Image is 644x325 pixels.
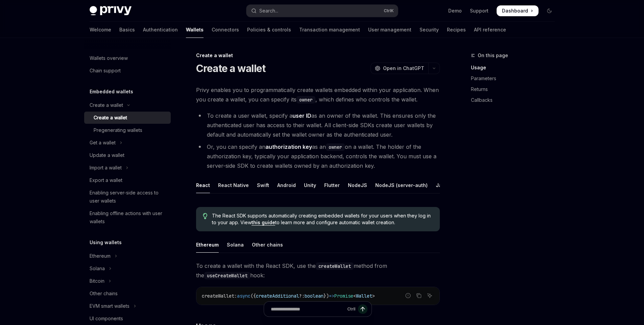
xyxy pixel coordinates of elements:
span: Wallet [356,293,372,299]
div: Get a wallet [90,139,116,147]
code: createWallet [316,262,354,270]
span: Privy enables you to programmatically create wallets embedded within your application. When you c... [196,85,440,104]
a: Wallets overview [84,52,171,64]
span: }) [324,293,329,299]
a: Update a wallet [84,149,171,161]
div: Enabling offline actions with user wallets [90,209,167,226]
button: Toggle Bitcoin section [84,275,171,287]
a: Returns [471,84,560,95]
a: API reference [474,22,506,38]
h5: Using wallets [90,238,122,247]
div: Android [277,177,296,193]
input: Ask a question... [271,302,344,317]
a: Export a wallet [84,174,171,186]
div: Unity [304,177,316,193]
div: React Native [218,177,249,193]
span: On this page [478,51,508,60]
button: Toggle EVM smart wallets section [84,300,171,312]
span: > [372,293,375,299]
div: Search... [259,7,278,15]
div: Other chains [90,289,118,298]
span: Promise [334,293,353,299]
button: Open search [246,5,398,17]
a: Chain support [84,65,171,77]
button: Copy the contents from the code block [414,291,423,300]
span: createAdditional [256,293,299,299]
a: Pregenerating wallets [84,124,171,136]
li: Or, you can specify an as an on a wallet. The holder of the authorization key, typically your app... [196,142,440,170]
a: Security [420,22,439,38]
span: boolean [305,293,324,299]
button: Toggle Get a wallet section [84,137,171,149]
code: useCreateWallet [204,272,250,279]
div: Ethereum [196,237,219,253]
div: NodeJS [348,177,367,193]
button: Send message [358,304,367,314]
div: Pregenerating wallets [94,126,142,134]
strong: authorization key [265,143,312,150]
a: Welcome [90,22,111,38]
span: Dashboard [502,7,528,14]
h1: Create a wallet [196,62,266,74]
code: owner [326,143,345,151]
a: Create a wallet [84,112,171,124]
span: : [234,293,237,299]
a: Other chains [84,287,171,300]
span: Open in ChatGPT [383,65,424,72]
a: User management [368,22,411,38]
a: Enabling server-side access to user wallets [84,187,171,207]
div: EVM smart wallets [90,302,129,310]
div: Enabling server-side access to user wallets [90,189,167,205]
a: Transaction management [299,22,360,38]
a: Authentication [143,22,178,38]
a: Usage [471,62,560,73]
span: createWallet [202,293,234,299]
div: Create a wallet [94,114,127,122]
div: React [196,177,210,193]
div: Import a wallet [90,164,122,172]
div: Solana [227,237,244,253]
a: Wallets [186,22,204,38]
a: UI components [84,312,171,325]
div: Create a wallet [90,101,123,109]
div: Swift [257,177,269,193]
div: UI components [90,315,123,323]
div: Create a wallet [196,52,440,59]
a: Recipes [447,22,466,38]
a: this guide [252,219,275,226]
div: Other chains [252,237,283,253]
a: Support [470,7,488,14]
button: Ask AI [425,291,434,300]
button: Toggle dark mode [544,5,555,16]
a: Demo [448,7,462,14]
a: Callbacks [471,95,560,106]
span: async [237,293,251,299]
div: Ethereum [90,252,111,260]
div: Chain support [90,67,121,75]
a: Basics [119,22,135,38]
div: Bitcoin [90,277,104,285]
div: Flutter [324,177,340,193]
strong: user ID [292,112,311,119]
span: To create a wallet with the React SDK, use the method from the hook: [196,261,440,280]
svg: Tip [203,213,208,219]
a: Parameters [471,73,560,84]
span: Ctrl K [384,8,394,14]
span: ({ [251,293,256,299]
h5: Embedded wallets [90,88,133,96]
code: owner [296,96,315,103]
button: Report incorrect code [404,291,412,300]
div: NodeJS (server-auth) [375,177,428,193]
button: Toggle Ethereum section [84,250,171,262]
div: Wallets overview [90,54,128,62]
span: < [353,293,356,299]
a: Policies & controls [247,22,291,38]
div: Solana [90,264,105,273]
div: Update a wallet [90,151,124,159]
button: Open in ChatGPT [371,63,428,74]
button: Toggle Import a wallet section [84,162,171,174]
span: ?: [299,293,305,299]
div: Java [436,177,448,193]
li: To create a user wallet, specify a as an owner of the wallet. This ensures only the authenticated... [196,111,440,139]
div: Export a wallet [90,176,122,184]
